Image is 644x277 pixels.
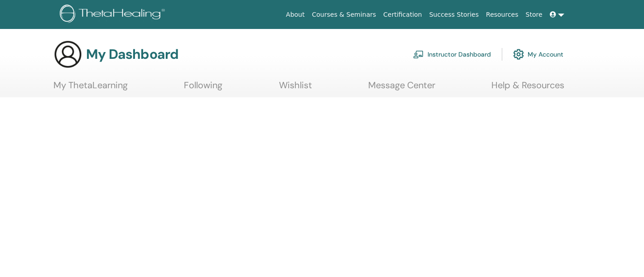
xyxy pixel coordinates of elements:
[368,80,435,97] a: Message Center
[184,80,222,97] a: Following
[513,44,563,64] a: My Account
[513,47,524,62] img: cog.svg
[308,6,380,23] a: Courses & Seminars
[413,44,491,64] a: Instructor Dashboard
[53,40,82,69] img: generic-user-icon.jpg
[491,80,564,97] a: Help & Resources
[426,6,482,23] a: Success Stories
[380,6,425,23] a: Certification
[413,50,424,58] img: chalkboard-teacher.svg
[282,6,308,23] a: About
[53,80,128,97] a: My ThetaLearning
[482,6,522,23] a: Resources
[522,6,546,23] a: Store
[86,46,178,62] h3: My Dashboard
[279,80,312,97] a: Wishlist
[60,5,168,25] img: logo.png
